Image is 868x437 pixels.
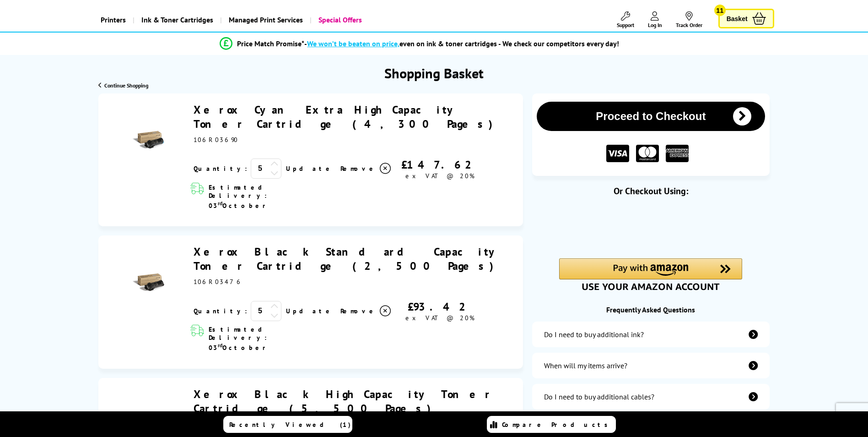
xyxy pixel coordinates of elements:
a: Update [286,307,333,315]
a: Delete item from your basket [340,162,392,175]
span: We won’t be beaten on price, [307,39,399,48]
span: ex VAT @ 20% [405,172,474,180]
a: Managed Print Services [220,8,310,32]
button: Proceed to Checkout [537,102,765,131]
a: Log In [648,11,662,28]
a: Xerox Black High Capacity Toner Cartridge (5,500 Pages) [194,387,493,415]
h1: Shopping Basket [384,64,484,82]
a: Compare Products [487,416,616,433]
span: Compare Products [502,421,613,429]
a: Delete item from your basket [340,304,392,318]
div: Frequently Asked Questions [532,305,769,314]
img: American Express [666,145,689,163]
span: 106R03690 [194,136,238,144]
img: VISA [606,145,629,163]
a: Basket 11 [718,9,774,28]
span: 11 [714,5,726,16]
a: Ink & Toner Cartridges [133,8,220,32]
a: Support [617,11,634,28]
span: Remove [340,164,377,173]
a: Track Order [676,11,702,28]
span: Basket [727,12,748,25]
span: 106R03476 [194,278,243,286]
span: Ink & Toner Cartridges [141,8,213,32]
div: Amazon Pay - Use your Amazon account [559,258,742,290]
a: Xerox Black Standard Capacity Toner Cartridge (2,500 Pages) [194,245,500,273]
a: items-arrive [532,353,769,378]
div: When will my items arrive? [544,361,627,370]
span: Estimated Delivery: 03 October [209,325,322,352]
span: Price Match Promise* [237,39,304,48]
a: additional-ink [532,322,769,347]
a: Update [286,164,333,173]
li: modal_Promise [73,36,767,52]
sup: rd [218,342,222,349]
a: additional-cables [532,384,769,410]
sup: rd [218,200,222,207]
span: Recently Viewed (1) [229,421,351,429]
img: Xerox Cyan Extra High Capacity Toner Cartridge (4,300 Pages) [132,124,164,156]
a: Printers [94,8,133,32]
img: Xerox Black Standard Capacity Toner Cartridge (2,500 Pages) [132,267,164,299]
span: Quantity: [194,164,247,173]
span: Quantity: [194,307,247,315]
span: Continue Shopping [104,82,148,89]
a: Xerox Cyan Extra High Capacity Toner Cartridge (4,300 Pages) [194,103,499,131]
div: £93.42 [392,300,488,314]
div: Do I need to buy additional ink? [544,330,644,339]
div: Or Checkout Using: [532,185,769,197]
span: Log In [648,22,662,28]
span: Estimated Delivery: 03 October [209,183,322,210]
iframe: PayPal [559,212,742,243]
span: ex VAT @ 20% [405,314,474,322]
a: Special Offers [310,8,369,32]
a: Continue Shopping [98,82,148,89]
div: - even on ink & toner cartridges - We check our competitors every day! [304,39,619,48]
a: Recently Viewed (1) [223,416,352,433]
span: Support [617,22,634,28]
span: Remove [340,307,377,315]
div: Do I need to buy additional cables? [544,392,654,401]
div: £147.62 [392,158,488,172]
img: MASTER CARD [636,145,659,163]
